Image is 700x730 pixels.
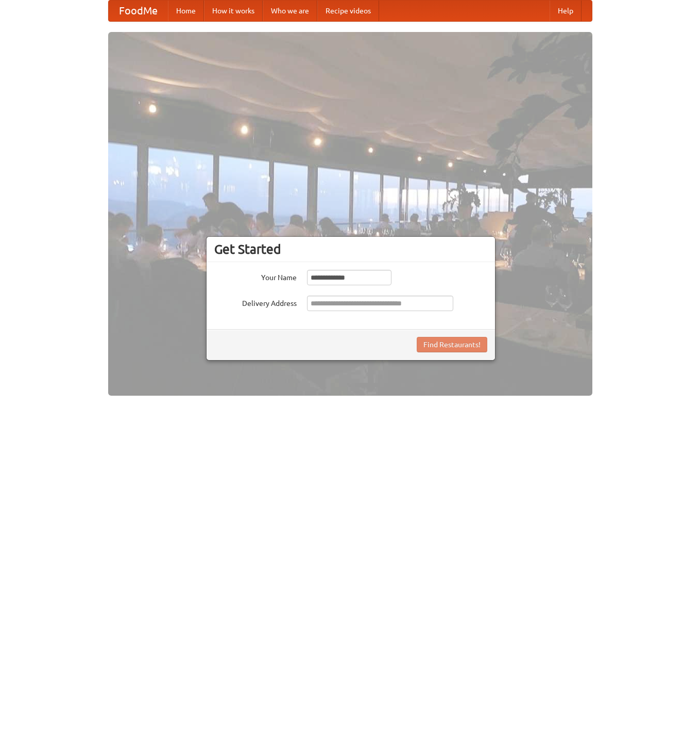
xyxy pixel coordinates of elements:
[168,1,204,21] a: Home
[317,1,379,21] a: Recipe videos
[204,1,263,21] a: How it works
[214,270,297,283] label: Your Name
[109,1,168,21] a: FoodMe
[214,296,297,309] label: Delivery Address
[214,241,487,257] h3: Get Started
[263,1,317,21] a: Who we are
[550,1,582,21] a: Help
[417,337,487,352] button: Find Restaurants!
